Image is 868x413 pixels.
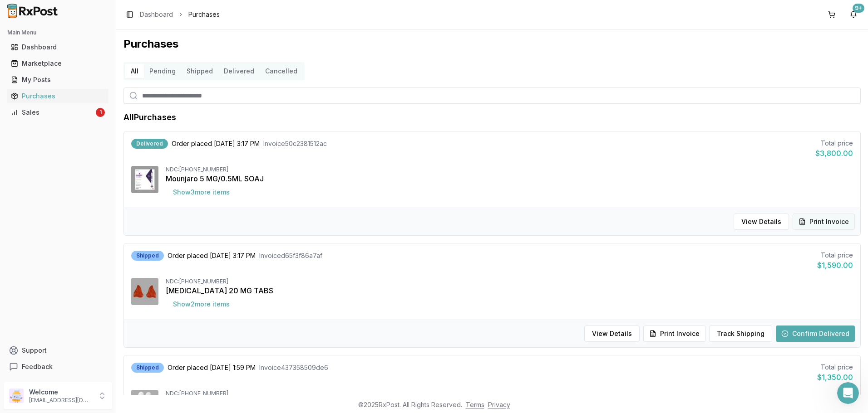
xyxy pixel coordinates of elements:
div: NDC: [PHONE_NUMBER] [166,278,853,285]
a: My Posts [7,72,108,88]
a: Terms [466,401,484,408]
div: [MEDICAL_DATA] 20 MG TABS [166,285,853,296]
button: Purchases [4,89,112,103]
div: $1,590.00 [817,260,853,271]
div: Mounjaro 5 MG/0.5ML SOAJ [166,173,853,184]
div: Shipped [131,363,164,373]
div: Total price [817,251,853,260]
button: View Details [734,214,789,230]
button: Shipped [181,64,218,78]
div: Total price [817,363,853,372]
div: Total price [815,139,853,148]
button: 9+ [846,7,861,22]
img: Mounjaro 5 MG/0.5ML SOAJ [131,166,158,193]
button: Track Shipping [709,326,772,342]
button: Marketplace [4,56,112,71]
a: Dashboard [140,10,173,19]
img: User avatar [9,389,24,403]
a: Privacy [488,401,510,408]
span: Invoice 437358509de6 [259,363,328,372]
div: 1 [96,108,105,117]
h1: All Purchases [123,111,176,124]
span: Feedback [22,362,53,371]
div: Purchases [11,92,105,101]
div: My Posts [11,75,105,84]
button: Print Invoice [643,326,705,342]
div: NDC: [PHONE_NUMBER] [166,166,853,173]
button: Dashboard [4,40,112,54]
a: Purchases [7,88,108,104]
button: Cancelled [260,64,303,78]
button: Sales1 [4,105,112,120]
button: Pending [144,64,181,78]
div: Delivered [131,139,168,149]
span: Purchases [188,10,220,19]
button: View Details [584,326,640,342]
span: Order placed [DATE] 3:17 PM [172,139,260,148]
button: Show2more items [166,296,237,312]
div: $1,350.00 [817,372,853,383]
span: Order placed [DATE] 1:59 PM [168,363,256,372]
h1: Purchases [123,37,861,51]
button: Delivered [218,64,260,78]
img: Xarelto 20 MG TABS [131,278,158,305]
span: Invoice d65f3f86a7af [259,251,322,260]
div: Sales [11,108,94,117]
button: Print Invoice [793,214,855,230]
div: $3,800.00 [815,148,853,159]
h2: Main Menu [7,29,108,36]
button: Show3more items [166,184,237,200]
img: RxPost Logo [4,4,62,18]
iframe: Intercom live chat [837,382,859,404]
button: My Posts [4,73,112,87]
p: Welcome [29,388,92,397]
p: [EMAIL_ADDRESS][DOMAIN_NAME] [29,397,92,404]
button: Feedback [4,359,112,375]
span: Invoice 50c2381512ac [263,139,327,148]
div: Marketplace [11,59,105,68]
button: Support [4,342,112,359]
div: NDC: [PHONE_NUMBER] [166,390,853,397]
div: Shipped [131,251,164,261]
button: All [125,64,144,78]
div: Dashboard [11,43,105,52]
a: Dashboard [7,39,108,55]
a: Sales1 [7,104,108,121]
a: Marketplace [7,55,108,72]
span: Order placed [DATE] 3:17 PM [168,251,256,260]
nav: breadcrumb [140,10,220,19]
button: Confirm Delivered [776,326,855,342]
div: 9+ [853,4,864,13]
